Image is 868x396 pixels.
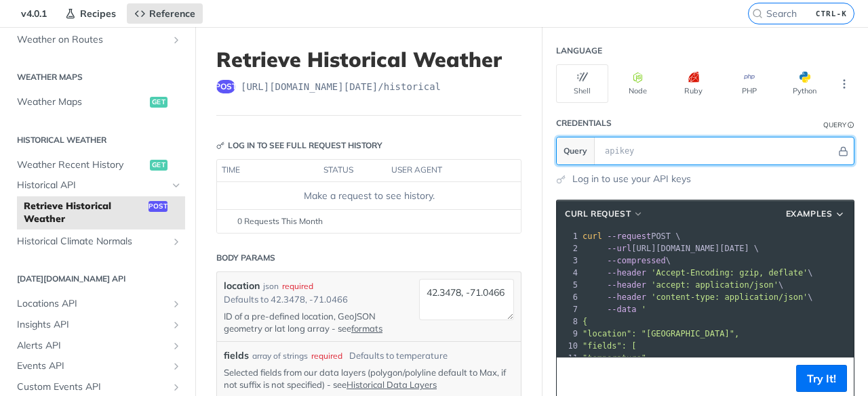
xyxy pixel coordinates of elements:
[58,3,123,24] a: Recipes
[216,141,224,150] svg: Key
[556,117,612,129] div: Credentials
[216,252,275,264] div: Body Params
[557,137,595,164] button: Query
[241,80,441,93] span: https://api.tomorrow.io/v4/historical
[556,45,602,57] div: Language
[796,365,847,392] button: Try It!
[583,232,681,241] span: POST \
[10,336,185,356] a: Alerts APIShow subpages for Alerts API
[823,120,854,130] div: QueryInformation
[216,47,521,72] h1: Retrieve Historical Weather
[216,80,235,93] span: post
[557,291,580,303] div: 6
[171,340,182,351] button: Show subpages for Alerts API
[607,232,651,241] span: --request
[347,379,437,390] a: Historical Data Layers
[349,349,448,363] div: Defaults to temperature
[598,137,836,164] input: apikey
[564,145,587,157] span: Query
[17,380,167,394] span: Custom Events API
[282,280,313,292] div: required
[667,64,719,103] button: Ruby
[17,33,167,47] span: Weather on Routes
[17,235,167,248] span: Historical Climate Normals
[319,160,387,181] th: status
[263,280,279,292] div: json
[252,350,308,362] div: array of strings
[419,279,514,320] textarea: 42.3478, -71.0466
[387,160,494,181] th: user agent
[848,122,854,129] i: Information
[572,172,691,186] a: Log in to use your API keys
[583,317,587,326] span: {
[224,293,348,307] div: Defaults to 42.3478, -71.0466
[10,175,185,196] a: Historical APIHide subpages for Historical API
[560,207,648,221] button: cURL Request
[583,329,739,338] span: "location": "[GEOGRAPHIC_DATA]",
[583,280,783,290] span: \
[557,315,580,328] div: 8
[651,268,808,278] span: 'Accept-Encoding: gzip, deflate'
[557,352,580,364] div: 11
[149,201,167,212] span: post
[583,232,602,241] span: curl
[224,279,260,293] label: location
[557,255,580,267] div: 3
[612,64,664,103] button: Node
[583,244,759,253] span: [URL][DOMAIN_NAME][DATE] \
[149,7,195,20] span: Reference
[222,189,515,203] div: Make a request to see history.
[224,366,514,391] p: Selected fields from our data layers (polygon/polyline default to Max, if not suffix is not speci...
[17,318,167,332] span: Insights API
[171,299,182,309] button: Show subpages for Locations API
[171,382,182,393] button: Show subpages for Custom Events API
[607,268,646,278] span: --header
[10,273,185,285] h2: [DATE][DOMAIN_NAME] API
[781,207,850,221] button: Examples
[171,320,182,330] button: Show subpages for Insights API
[224,310,399,334] p: ID of a pre-defined location, GeoJSON geometry or lat long array - see
[14,3,54,24] span: v4.0.1
[10,30,185,50] a: Weather on RoutesShow subpages for Weather on Routes
[557,279,580,291] div: 5
[237,215,323,227] span: 0 Requests This Month
[311,350,342,362] div: required
[10,356,185,376] a: Events APIShow subpages for Events API
[583,268,813,278] span: \
[564,368,583,389] button: Copy to clipboard
[607,256,666,265] span: --compressed
[17,196,185,229] a: Retrieve Historical Weatherpost
[10,315,185,335] a: Insights APIShow subpages for Insights API
[812,7,850,20] kbd: CTRL-K
[10,92,185,112] a: Weather Mapsget
[557,230,580,242] div: 1
[607,280,646,290] span: --header
[10,294,185,314] a: Locations APIShow subpages for Locations API
[557,242,580,255] div: 2
[583,353,646,363] span: "temperature"
[557,340,580,352] div: 10
[351,323,382,334] a: formats
[651,292,808,302] span: 'content-type: application/json'
[607,244,631,253] span: --url
[778,64,831,103] button: Python
[607,292,646,302] span: --header
[557,303,580,315] div: 7
[17,158,146,172] span: Weather Recent History
[565,208,631,220] span: cURL Request
[10,134,185,146] h2: Historical Weather
[583,341,636,351] span: "fields": [
[171,236,182,247] button: Show subpages for Historical Climate Normals
[642,305,646,314] span: '
[583,292,813,302] span: \
[583,256,671,265] span: \
[556,64,608,103] button: Shell
[217,160,319,181] th: time
[80,7,116,20] span: Recipes
[127,3,203,24] a: Reference
[17,297,167,311] span: Locations API
[10,155,185,175] a: Weather Recent Historyget
[838,78,850,90] svg: More ellipsis
[607,305,636,314] span: --data
[10,71,185,83] h2: Weather Maps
